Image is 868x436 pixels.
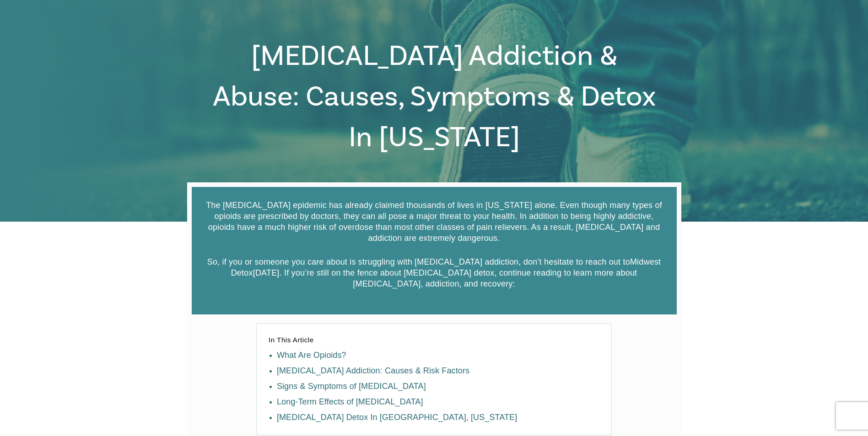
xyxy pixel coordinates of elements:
span: In This Article [269,336,314,344]
a: [MEDICAL_DATA] Addiction: Causes & Risk Factors [277,366,469,375]
a: [MEDICAL_DATA] Detox In [GEOGRAPHIC_DATA], [US_STATE] [277,413,517,422]
span: [MEDICAL_DATA] Addiction & Abuse: Causes, Symptoms & Detox in [US_STATE] [213,38,656,156]
a: Signs & Symptoms of [MEDICAL_DATA] [277,382,426,391]
p: The [MEDICAL_DATA] epidemic has already claimed thousands of lives in [US_STATE] alone. Even thou... [203,200,665,244]
a: What Are Opioids? [277,351,346,360]
p: So, if you or someone you care about is struggling with [MEDICAL_DATA] addiction, don’t hesitate ... [203,256,665,289]
a: Long-Term Effects of [MEDICAL_DATA] [277,397,423,406]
